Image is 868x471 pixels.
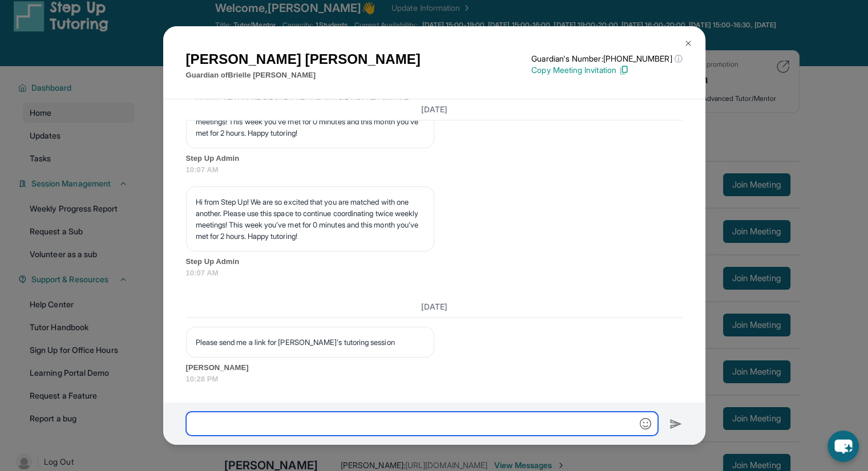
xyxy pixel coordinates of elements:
[640,418,651,429] img: Emoji
[669,417,683,431] img: Send icon
[186,301,683,312] h3: [DATE]
[186,256,683,267] span: Step Up Admin
[186,104,683,115] h3: [DATE]
[674,53,682,64] span: ⓘ
[186,373,683,385] span: 10:28 PM
[186,164,683,176] span: 10:07 AM
[186,362,683,373] span: [PERSON_NAME]
[186,49,421,70] h1: [PERSON_NAME] [PERSON_NAME]
[196,336,425,348] p: Please send me a link for [PERSON_NAME]'s tutoring session
[186,267,683,279] span: 10:07 AM
[684,39,693,48] img: Close Icon
[186,153,683,164] span: Step Up Admin
[186,70,421,81] p: Guardian of Brielle [PERSON_NAME]
[827,431,859,462] button: chat-button
[531,53,682,64] p: Guardian's Number: [PHONE_NUMBER]
[531,64,682,76] p: Copy Meeting Invitation
[619,65,629,75] img: Copy Icon
[196,196,425,242] p: Hi from Step Up! We are so excited that you are matched with one another. Please use this space t...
